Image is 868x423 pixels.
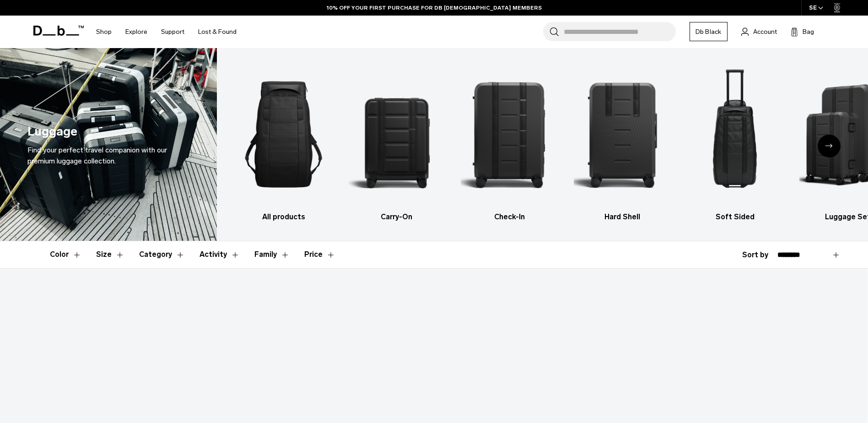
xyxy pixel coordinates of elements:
a: Db All products [235,62,332,222]
a: Db Soft Sided [687,62,784,222]
a: Explore [125,16,147,48]
li: 2 / 6 [348,62,445,222]
h3: Soft Sided [687,211,784,222]
button: Bag [791,26,814,37]
a: Db Black [690,22,728,41]
button: Toggle Filter [254,241,290,268]
h3: Carry-On [348,211,445,222]
button: Toggle Price [304,241,335,268]
a: 10% OFF YOUR FIRST PURCHASE FOR DB [DEMOGRAPHIC_DATA] MEMBERS [327,4,542,12]
img: Db [461,62,558,207]
span: Find your perfect travel companion with our premium luggage collection. [27,146,167,165]
a: Db Check-In [461,62,558,222]
a: Shop [96,16,112,48]
h3: All products [235,211,332,222]
a: Account [741,26,777,37]
button: Toggle Filter [50,241,81,268]
a: Db Hard Shell [574,62,671,222]
div: Next slide [818,135,841,157]
nav: Main Navigation [89,16,243,48]
a: Support [161,16,184,48]
li: 1 / 6 [235,62,332,222]
button: Toggle Filter [96,241,124,268]
img: Db [235,62,332,207]
li: 3 / 6 [461,62,558,222]
button: Toggle Filter [139,241,185,268]
li: 5 / 6 [687,62,784,222]
h3: Check-In [461,211,558,222]
h1: Luggage [27,122,77,141]
button: Toggle Filter [199,241,240,268]
a: Lost & Found [198,16,237,48]
h3: Hard Shell [574,211,671,222]
span: Bag [803,27,814,37]
li: 4 / 6 [574,62,671,222]
a: Db Carry-On [348,62,445,222]
img: Db [348,62,445,207]
img: Db [687,62,784,207]
img: Db [574,62,671,207]
span: Account [753,27,777,37]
